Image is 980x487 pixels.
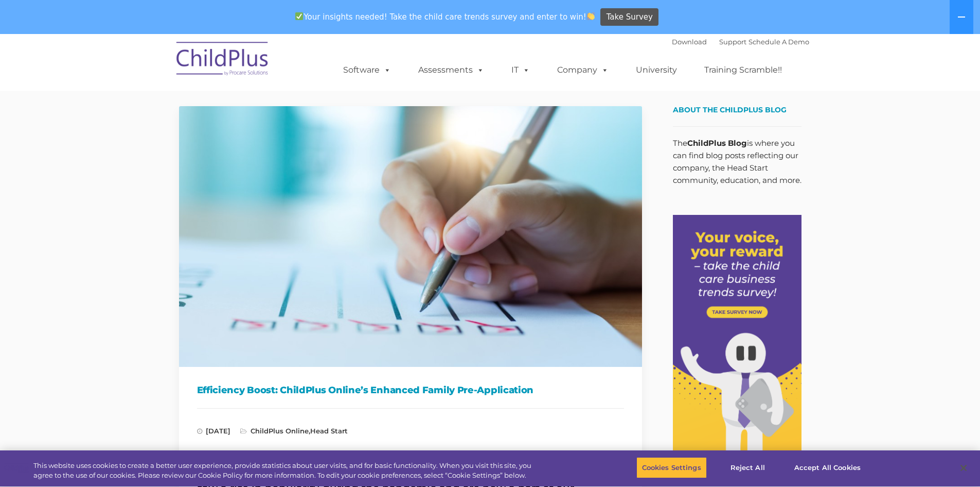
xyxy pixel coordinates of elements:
img: ✅ [295,12,303,20]
a: Support [719,38,746,46]
a: Software [333,60,401,80]
button: Reject All [716,457,780,479]
p: The is where you can find blog posts reflecting our company, the Head Start community, education,... [673,137,801,187]
span: Take Survey [607,8,653,26]
span: About the ChildPlus Blog [673,105,787,114]
span: Your insights needed! Take the child care trends survey and enter to win! [291,7,599,27]
a: Head Start [310,427,348,435]
span: , [240,427,348,435]
span: [DATE] [197,427,230,435]
a: Download [672,38,707,46]
div: This website uses cookies to create a better user experience, provide statistics about user visit... [33,461,539,481]
button: Close [952,457,975,479]
a: IT [501,60,540,80]
a: University [626,60,687,80]
button: Cookies Settings [636,457,707,479]
a: Company [547,60,619,80]
a: Take Survey [600,8,658,26]
a: Schedule A Demo [749,38,809,46]
a: ChildPlus Online [251,427,309,435]
h1: Efficiency Boost: ChildPlus Online’s Enhanced Family Pre-Application [197,382,624,398]
a: Assessments [408,60,494,80]
font: | [672,38,809,46]
img: ChildPlus by Procare Solutions [171,35,274,86]
a: Training Scramble!! [694,60,792,80]
button: Accept All Cookies [789,457,866,479]
img: Efficiency Boost: ChildPlus Online's Enhanced Family Pre-Application Process - Streamlining Appli... [179,106,642,367]
strong: ChildPlus Blog [687,138,747,148]
img: 👏 [587,12,595,20]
